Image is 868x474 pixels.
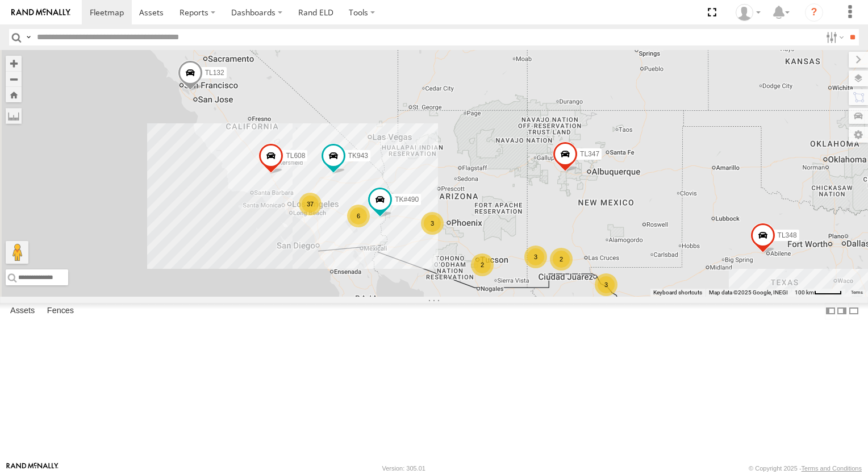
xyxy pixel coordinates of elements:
div: 2 [471,253,494,276]
label: Dock Summary Table to the Left [825,303,836,319]
label: Dock Summary Table to the Right [836,303,848,319]
div: 2 [550,248,573,271]
span: TL132 [205,69,224,77]
a: Terms and Conditions [802,465,862,472]
div: Daniel Del Muro [732,4,765,21]
span: TL348 [778,231,797,239]
button: Map Scale: 100 km per 45 pixels [791,289,845,297]
label: Hide Summary Table [848,303,859,319]
button: Zoom out [6,71,22,87]
button: Keyboard shortcuts [653,289,702,297]
label: Map Settings [849,127,868,143]
img: rand-logo.svg [11,9,70,16]
span: 100 km [795,289,814,296]
button: Drag Pegman onto the map to open Street View [6,241,28,264]
i: ? [805,3,823,22]
button: Zoom Home [6,87,22,102]
a: Terms [851,290,863,295]
div: Version: 305.01 [382,465,425,472]
label: Search Filter Options [821,29,846,45]
div: 6 [347,205,370,227]
span: Map data ©2025 Google, INEGI [709,289,788,296]
div: 3 [421,212,444,235]
label: Measure [6,108,22,124]
label: Search Query [24,29,33,45]
div: 3 [524,246,547,268]
span: TL347 [580,150,599,158]
div: 37 [299,193,322,215]
span: TL608 [286,152,305,160]
div: © Copyright 2025 - [749,465,862,472]
button: Zoom in [6,56,22,71]
a: Visit our Website [6,463,59,474]
span: TK#490 [395,196,419,204]
div: 3 [595,273,617,296]
label: Fences [41,303,80,319]
span: TK943 [348,152,368,160]
label: Assets [5,303,40,319]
